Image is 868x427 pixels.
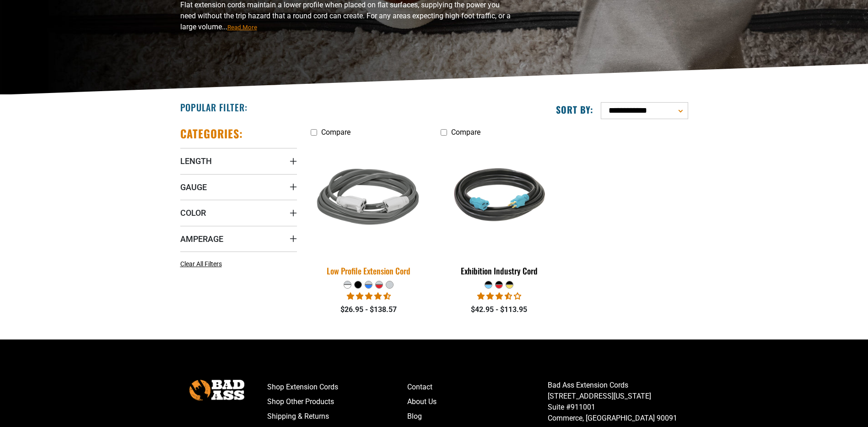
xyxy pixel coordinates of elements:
p: Bad Ass Extension Cords [STREET_ADDRESS][US_STATE] Suite #911001 Commerce, [GEOGRAPHIC_DATA] 90091 [548,380,688,424]
h2: Popular Filter: [180,101,248,113]
summary: Length [180,148,297,174]
span: Gauge [180,182,207,192]
a: Shipping & Returns [267,409,408,424]
label: Sort by: [556,104,593,115]
a: Shop Other Products [267,394,408,409]
img: grey & white [305,140,433,257]
a: Contact [407,380,548,394]
div: Low Profile Extension Cord [311,267,427,275]
img: black teal [442,146,557,251]
span: Length [180,156,212,166]
a: Blog [407,409,548,424]
span: 4.50 stars [347,292,391,301]
a: grey & white Low Profile Extension Cord [311,141,427,280]
summary: Amperage [180,226,297,252]
a: Clear All Filters [180,259,226,269]
div: Exhibition Industry Cord [441,267,557,275]
div: $42.95 - $113.95 [441,304,557,315]
span: 3.67 stars [477,292,521,301]
span: Read More [227,24,257,31]
summary: Color [180,200,297,225]
summary: Gauge [180,174,297,200]
span: Flat extension cords maintain a lower profile when placed on flat surfaces, supplying the power y... [180,0,511,31]
img: Bad Ass Extension Cords [189,380,244,400]
a: About Us [407,394,548,409]
a: Shop Extension Cords [267,380,408,394]
span: Compare [321,128,350,137]
span: Compare [451,128,480,137]
a: black teal Exhibition Industry Cord [441,141,557,280]
span: Amperage [180,234,223,244]
div: $26.95 - $138.57 [311,304,427,315]
h2: Categories: [180,126,243,141]
span: Color [180,208,206,218]
span: Clear All Filters [180,260,222,268]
